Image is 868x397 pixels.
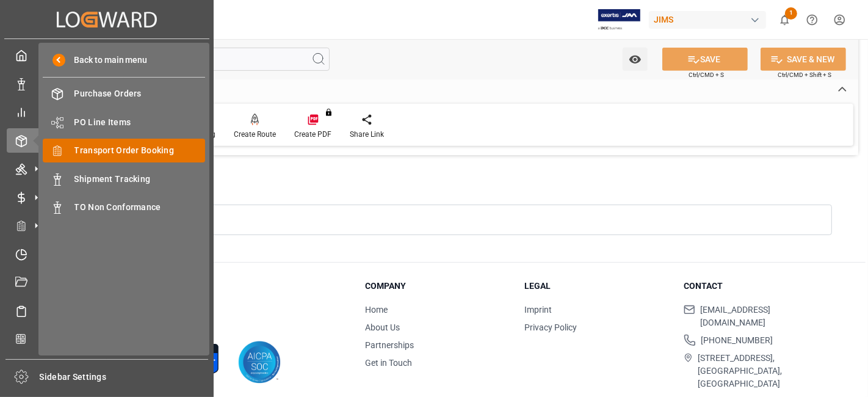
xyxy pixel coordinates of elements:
[43,167,205,191] a: Shipment Tracking
[238,341,281,384] img: AICPA SOC
[7,299,207,322] a: Sailing Schedules
[74,173,206,186] span: Shipment Tracking
[365,340,414,350] a: Partnerships
[7,327,207,351] a: CO2 Calculator
[798,6,826,34] button: Help Center
[771,6,798,34] button: show 1 new notifications
[524,322,577,332] a: Privacy Policy
[234,129,276,140] div: Create Route
[365,305,388,315] a: Home
[43,82,205,106] a: Purchase Orders
[700,304,828,329] span: [EMAIL_ADDRESS][DOMAIN_NAME]
[524,305,552,315] a: Imprint
[365,322,400,332] a: About Us
[43,195,205,219] a: TO Non Conformance
[43,139,205,162] a: Transport Order Booking
[43,110,205,134] a: PO Line Items
[598,9,640,31] img: Exertis%20JAM%20-%20Email%20Logo.jpg_1722504956.jpg
[65,54,148,67] span: Back to main menu
[662,48,748,71] button: SAVE
[778,70,831,79] span: Ctrl/CMD + Shift + S
[74,201,206,214] span: TO Non Conformance
[698,352,828,390] span: [STREET_ADDRESS], [GEOGRAPHIC_DATA], [GEOGRAPHIC_DATA]
[701,334,773,347] span: [PHONE_NUMBER]
[7,271,207,294] a: Document Management
[649,8,771,31] button: JIMS
[365,358,412,368] a: Get in Touch
[689,70,724,79] span: Ctrl/CMD + S
[74,116,206,129] span: PO Line Items
[7,43,207,67] a: My Cockpit
[365,280,509,293] h3: Company
[7,100,207,124] a: My Reports
[7,242,207,266] a: Timeslot Management V2
[74,87,206,100] span: Purchase Orders
[350,129,384,140] div: Share Link
[761,48,846,71] button: SAVE & NEW
[74,144,206,157] span: Transport Order Booking
[40,371,209,384] span: Sidebar Settings
[524,280,668,293] h3: Legal
[623,48,648,71] button: open menu
[785,7,797,20] span: 1
[649,11,766,29] div: JIMS
[684,280,828,293] h3: Contact
[7,71,207,95] a: Data Management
